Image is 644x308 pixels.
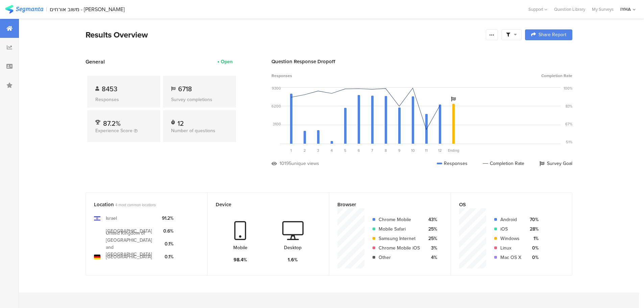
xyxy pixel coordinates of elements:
span: General [86,58,105,66]
span: Number of questions [171,127,215,134]
div: משוב אורחים - [PERSON_NAME] [50,6,125,13]
span: 10 [411,148,415,153]
span: 4 most common locations [115,202,156,208]
div: Location [94,201,188,208]
div: Device [216,201,310,208]
span: 2 [304,148,306,153]
span: Experience Score [95,127,133,134]
span: 87.2% [103,118,121,128]
div: 43% [425,216,437,223]
div: Chrome Mobile iOS [379,244,420,252]
div: [GEOGRAPHIC_DATA] [106,253,152,260]
span: 8 [385,148,387,153]
div: unique views [291,160,319,167]
div: 83% [566,103,572,109]
div: OS [459,201,553,208]
div: 0.1% [162,240,173,247]
div: Browser [337,201,431,208]
span: 6 [358,148,360,153]
div: 70% [527,216,539,223]
div: Open [221,58,233,65]
span: 3 [317,148,319,153]
span: Responses [271,73,292,79]
div: 98.4% [234,256,247,263]
div: Samsung Internet [379,235,420,242]
div: Ending [447,148,460,153]
div: 3% [425,244,437,252]
span: Share Report [539,32,566,37]
div: 10195 [280,160,291,167]
a: Question Library [551,6,589,13]
div: Responses [95,96,152,103]
div: 0% [527,254,539,261]
div: Question Response Dropoff [271,58,572,65]
div: iOS [500,226,521,233]
span: Completion Rate [541,73,572,79]
div: Israel [106,215,117,222]
div: Survey completions [171,96,228,103]
div: Survey Goal [540,160,572,167]
div: Other [379,254,420,261]
i: Survey Goal [451,97,456,101]
span: 6718 [178,84,192,94]
div: 4% [425,254,437,261]
div: 25% [425,235,437,242]
div: Chrome Mobile [379,216,420,223]
span: 11 [425,148,428,153]
div: United Kingdom of [GEOGRAPHIC_DATA] and [GEOGRAPHIC_DATA] [106,230,157,258]
div: 9300 [272,86,281,91]
div: [GEOGRAPHIC_DATA] [106,228,152,235]
div: 0% [527,244,539,252]
div: Completion Rate [483,160,524,167]
div: Android [500,216,521,223]
div: Responses [437,160,468,167]
span: 12 [438,148,442,153]
div: 6200 [271,103,281,109]
div: Mac OS X [500,254,521,261]
div: 12 [177,118,184,125]
div: 91.2% [162,215,173,222]
div: 1% [527,235,539,242]
img: segmanta logo [5,5,43,14]
span: 5 [344,148,347,153]
span: 7 [371,148,373,153]
div: 51% [566,139,572,145]
div: Desktop [284,244,302,251]
span: 9 [398,148,401,153]
div: 1.6% [288,256,298,263]
span: 8453 [102,84,117,94]
div: Mobile [233,244,247,251]
div: 0.1% [162,253,173,260]
a: My Surveys [589,6,617,13]
div: 100% [564,86,572,91]
div: | [46,5,47,13]
div: 28% [527,226,539,233]
div: Results Overview [86,29,482,41]
div: IYHA [620,6,631,13]
span: 1 [290,148,292,153]
span: 4 [331,148,333,153]
div: Support [528,4,547,15]
div: 67% [565,121,572,127]
div: 25% [425,226,437,233]
div: Linux [500,244,521,252]
div: 3100 [273,121,281,127]
div: Mobile Safari [379,226,420,233]
div: Windows [500,235,521,242]
div: 0.6% [162,228,173,235]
